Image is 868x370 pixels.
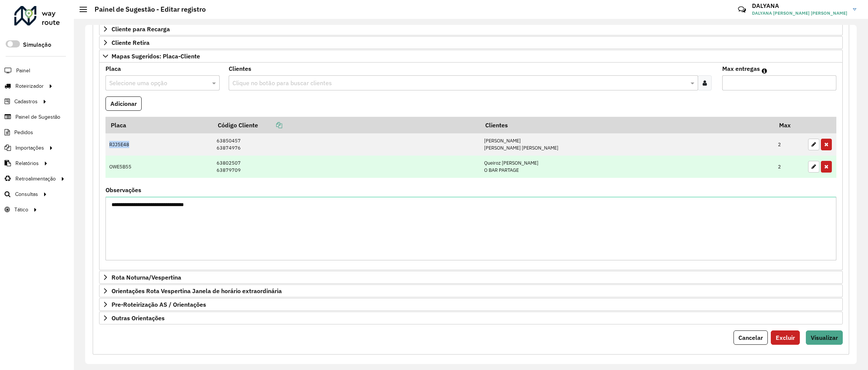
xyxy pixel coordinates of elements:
th: Max [774,117,804,133]
span: Painel [16,67,30,75]
th: Clientes [480,117,774,133]
td: [PERSON_NAME] [PERSON_NAME] [PERSON_NAME] [480,133,774,155]
button: Visualizar [806,330,843,345]
span: Pre-Roteirização AS / Orientações [112,301,206,307]
span: Orientações Rota Vespertina Janela de horário extraordinária [112,288,282,294]
button: Excluir [771,330,800,345]
span: Retroalimentação [15,175,56,183]
span: Pedidos [14,128,33,136]
span: Mapas Sugeridos: Placa-Cliente [112,53,200,59]
a: Cliente Retira [99,36,843,49]
td: 2 [774,133,804,155]
td: Queiroz [PERSON_NAME] O BAR PARTAGE [480,156,774,178]
th: Código Cliente [212,117,480,133]
td: OWE5B55 [105,156,212,178]
span: Painel de Sugestão [15,113,60,121]
label: Simulação [23,40,51,49]
span: Consultas [15,190,38,198]
a: Orientações Rota Vespertina Janela de horário extraordinária [99,284,843,297]
th: Placa [105,117,212,133]
td: 63802507 63879709 [212,156,480,178]
label: Clientes [229,64,251,73]
em: Máximo de clientes que serão colocados na mesma rota com os clientes informados [762,68,767,74]
span: Excluir [776,334,795,341]
a: Cliente para Recarga [99,23,843,35]
label: Observações [105,185,141,194]
span: Outras Orientações [112,315,165,321]
a: Pre-Roteirização AS / Orientações [99,298,843,311]
h2: Painel de Sugestão - Editar registro [87,5,206,14]
span: DALYANA [PERSON_NAME] [PERSON_NAME] [752,10,847,17]
a: Outras Orientações [99,312,843,324]
span: Cliente Retira [112,40,150,46]
span: Cancelar [738,334,763,341]
span: Rota Noturna/Vespertina [112,274,181,280]
label: Max entregas [722,64,760,73]
td: 2 [774,156,804,178]
span: Cliente para Recarga [112,26,170,32]
a: Contato Rápido [734,2,750,18]
span: Roteirizador [15,82,44,90]
span: Importações [15,144,44,152]
span: Relatórios [15,159,39,167]
h3: DALYANA [752,2,847,9]
label: Placa [105,64,121,73]
button: Adicionar [105,96,142,111]
span: Tático [14,206,28,214]
span: Cadastros [14,98,38,105]
td: 63850457 63874976 [212,133,480,155]
a: Copiar [258,121,282,129]
button: Cancelar [734,330,768,345]
td: RJJ5E48 [105,133,212,155]
div: Mapas Sugeridos: Placa-Cliente [99,63,843,270]
a: Mapas Sugeridos: Placa-Cliente [99,50,843,63]
span: Visualizar [811,334,838,341]
a: Rota Noturna/Vespertina [99,271,843,284]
